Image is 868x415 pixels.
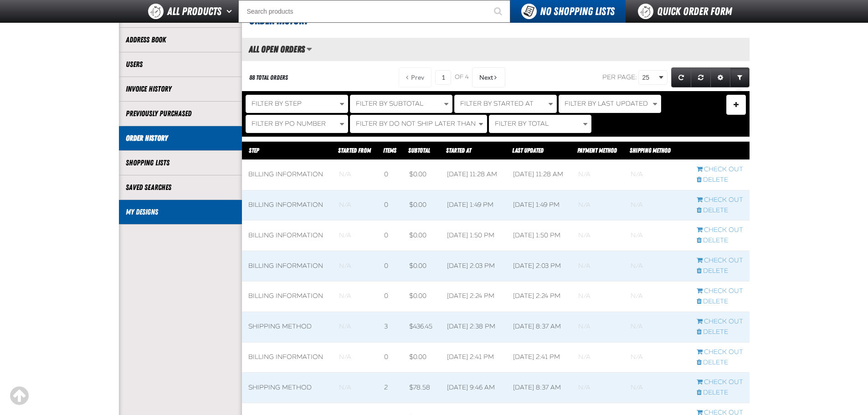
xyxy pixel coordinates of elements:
[446,147,471,154] span: Started At
[730,67,750,87] a: Expand or Collapse Grid Filters
[507,282,572,312] td: [DATE] 2:24 PM
[378,312,403,342] td: 3
[460,100,534,108] span: Filter By Started At
[126,158,235,168] a: Shopping Lists
[472,67,505,87] button: Next Page
[697,196,743,205] a: Continue checkout started from
[249,147,259,154] span: Step
[333,342,378,373] td: Blank
[726,95,746,115] button: Expand or Collapse Filter Management drop-down
[624,373,690,403] td: Blank
[383,147,396,154] span: Items
[697,226,743,235] a: Continue checkout started from
[126,108,235,119] a: Previously Purchased
[403,251,441,282] td: $0.00
[507,312,572,342] td: [DATE] 8:37 AM
[167,3,221,20] span: All Products
[333,220,378,251] td: Blank
[306,41,312,57] button: Manage grid views. Current view is All Open Orders
[441,220,506,251] td: [DATE] 1:50 PM
[691,67,711,87] a: Reset grid action
[252,100,302,108] span: Filter By Step
[338,147,371,154] span: Started From
[507,190,572,220] td: [DATE] 1:49 PM
[248,292,326,301] div: Billing Information
[248,231,326,240] div: Billing Information
[624,190,690,220] td: Blank
[624,251,690,282] td: Blank
[697,256,743,265] a: Continue checkout started from
[697,176,743,184] a: Delete checkout started from
[378,373,403,403] td: 2
[333,373,378,403] td: Blank
[242,44,305,54] h2: All Open Orders
[378,342,403,373] td: 0
[572,282,624,312] td: Blank
[403,373,441,403] td: $78.58
[710,67,730,87] a: Expand or Collapse Grid Settings
[697,287,743,296] a: Continue checkout started from
[126,133,235,143] a: Order History
[697,359,743,367] a: Delete checkout started from
[454,95,557,113] button: Filter By Started At
[356,120,476,128] span: Filter By Do Not Ship Later Than
[248,384,326,392] div: Shipping Method
[333,282,378,312] td: Blank
[455,73,468,82] span: of 4
[572,220,624,251] td: Blank
[489,115,591,133] button: Filter By Total
[248,323,326,331] div: Shipping Method
[126,35,235,45] a: Address Book
[734,105,739,107] span: Manage Filters
[697,297,743,306] a: Delete checkout started from
[403,282,441,312] td: $0.00
[697,378,743,387] a: Continue checkout started from
[697,236,743,245] a: Delete checkout started from
[624,342,690,373] td: Blank
[248,353,326,362] div: Billing Information
[697,267,743,276] a: Delete checkout started from
[441,159,506,190] td: [DATE] 11:28 AM
[602,73,637,81] span: Per page:
[333,312,378,342] td: Blank
[697,348,743,357] a: Continue checkout started from
[697,318,743,326] a: Continue checkout started from
[378,220,403,251] td: 0
[252,120,326,128] span: Filter By PO Number
[350,95,452,113] button: Filter By Subtotal
[624,282,690,312] td: Blank
[572,342,624,373] td: Blank
[378,282,403,312] td: 0
[126,207,235,217] a: My Designs
[333,190,378,220] td: Blank
[577,147,617,154] a: Payment Method
[690,142,750,160] th: Row actions
[624,312,690,342] td: Blank
[249,73,288,82] div: 88 Total Orders
[697,165,743,174] a: Continue checkout started from
[435,70,451,85] input: Current page number
[540,5,615,18] span: No Shopping Lists
[565,100,648,108] span: Filter By Last Updated
[403,312,441,342] td: $436.45
[350,115,487,133] button: Filter By Do Not Ship Later Than
[246,115,348,133] button: Filter By PO Number
[512,147,544,154] span: Last Updated
[378,190,403,220] td: 0
[572,312,624,342] td: Blank
[572,373,624,403] td: Blank
[248,170,326,179] div: Billing Information
[246,95,348,113] button: Filter By Step
[403,159,441,190] td: $0.00
[126,84,235,94] a: Invoice History
[408,147,430,154] a: Subtotal
[126,59,235,70] a: Users
[507,159,572,190] td: [DATE] 11:28 AM
[495,120,549,128] span: Filter By Total
[441,282,506,312] td: [DATE] 2:24 PM
[441,342,506,373] td: [DATE] 2:41 PM
[624,220,690,251] td: Blank
[697,389,743,397] a: Delete checkout started from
